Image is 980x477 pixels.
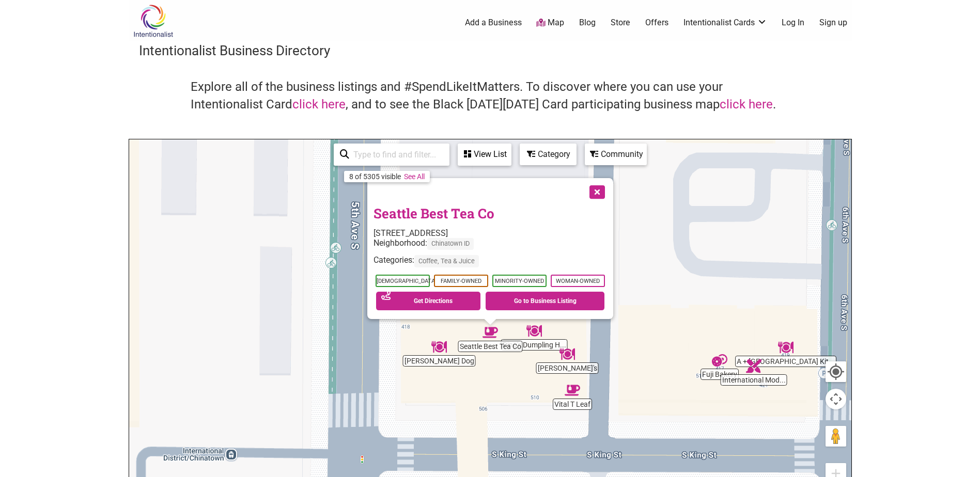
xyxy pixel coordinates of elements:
[585,144,647,165] div: Filter by Community
[579,17,596,28] a: Blog
[645,17,668,28] a: Offers
[465,17,522,28] a: Add a Business
[826,361,846,382] button: Your Location
[349,172,401,181] div: 8 of 5305 visible
[819,17,847,28] a: Sign up
[712,353,727,368] div: Fuji Bakery
[374,228,607,238] div: [STREET_ADDRESS]
[483,325,498,340] div: Seattle Best Tea Co
[376,292,480,310] a: Get Directions
[746,358,761,374] div: International Model Toys
[414,256,479,267] span: Coffee, Tea & Juice
[521,145,575,164] div: Category
[458,144,511,166] div: See a list of the visible businesses
[292,97,346,112] a: click here
[434,275,488,287] span: Family-Owned
[826,389,846,409] button: Map camera controls
[583,178,609,204] button: Close
[374,238,607,255] div: Neighborhood:
[486,292,604,310] a: Go to Business Listing
[404,172,425,181] a: See All
[374,204,494,222] a: Seattle Best Tea Co
[427,238,474,250] span: Chinatown ID
[536,17,564,29] a: Map
[683,17,767,28] a: Intentionalist Cards
[559,346,575,362] div: Musashi's
[431,339,447,355] div: ChungChun Rice Dog
[526,323,542,339] div: Ping's Dumpling House
[720,97,773,112] a: click here
[778,340,794,355] div: A + Hong Kong Kitchen
[376,275,430,287] span: [DEMOGRAPHIC_DATA]-Owned
[520,144,577,165] div: Filter by category
[334,144,449,166] div: Type to search and filter
[139,41,842,60] h3: Intentionalist Business Directory
[565,383,580,398] div: Vital T Leaf
[459,145,510,164] div: View List
[826,426,846,447] button: Drag Pegman onto the map to open Street View
[349,145,443,165] input: Type to find and filter...
[586,145,646,164] div: Community
[129,4,178,38] img: Intentionalist
[611,17,630,28] a: Store
[374,256,607,273] div: Categories:
[492,275,547,287] span: Minority-Owned
[551,275,605,287] span: Woman-Owned
[782,17,804,28] a: Log In
[191,78,790,113] h4: Explore all of the business listings and #SpendLikeItMatters. To discover where you can use your ...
